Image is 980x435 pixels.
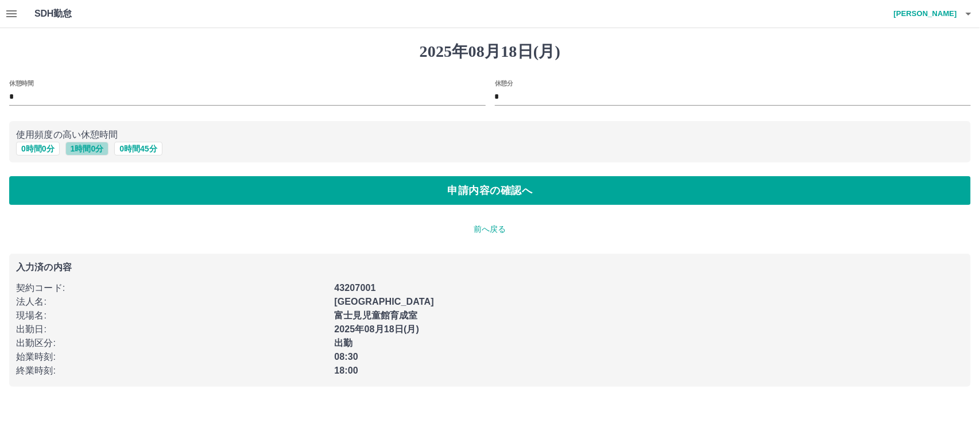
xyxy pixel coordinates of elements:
[334,338,353,348] b: 出勤
[9,79,33,87] label: 休憩時間
[114,142,162,156] button: 0時間45分
[16,350,327,364] p: 始業時刻 :
[16,295,327,309] p: 法人名 :
[334,366,358,375] b: 18:00
[334,297,434,306] b: [GEOGRAPHIC_DATA]
[334,324,419,334] b: 2025年08月18日(月)
[16,309,327,323] p: 現場名 :
[16,142,60,156] button: 0時間0分
[16,128,964,142] p: 使用頻度の高い休憩時間
[9,223,971,235] p: 前へ戻る
[16,364,327,378] p: 終業時刻 :
[9,176,971,205] button: 申請内容の確認へ
[334,352,358,362] b: 08:30
[65,142,109,156] button: 1時間0分
[16,323,327,336] p: 出勤日 :
[334,283,375,293] b: 43207001
[16,336,327,350] p: 出勤区分 :
[495,79,513,87] label: 休憩分
[16,281,327,295] p: 契約コード :
[334,310,417,320] b: 富士見児童館育成室
[9,42,971,61] h1: 2025年08月18日(月)
[16,263,964,272] p: 入力済の内容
